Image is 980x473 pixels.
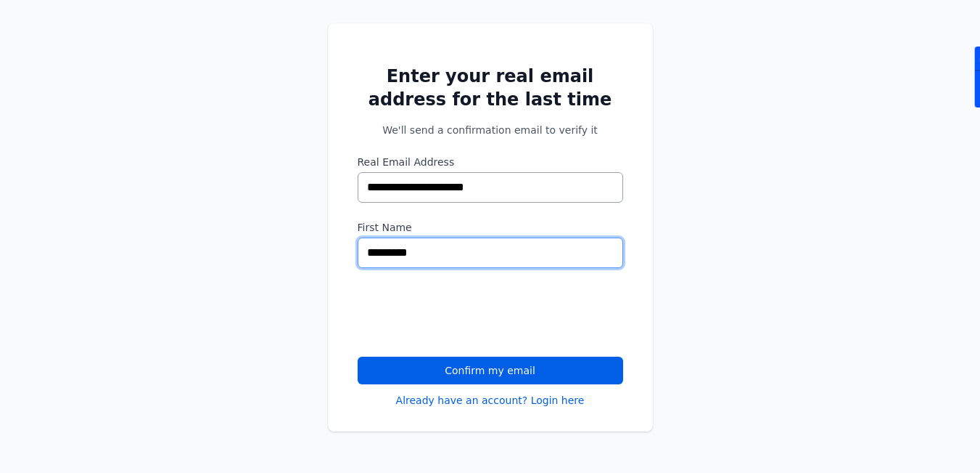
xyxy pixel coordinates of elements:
[358,155,623,169] label: Real Email Address
[396,393,585,408] a: Already have an account? Login here
[358,357,623,384] button: Confirm my email
[358,220,623,235] label: First Name
[358,123,623,137] p: We'll send a confirmation email to verify it
[358,65,623,111] h2: Enter your real email address for the last time
[358,286,578,342] iframe: reCAPTCHA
